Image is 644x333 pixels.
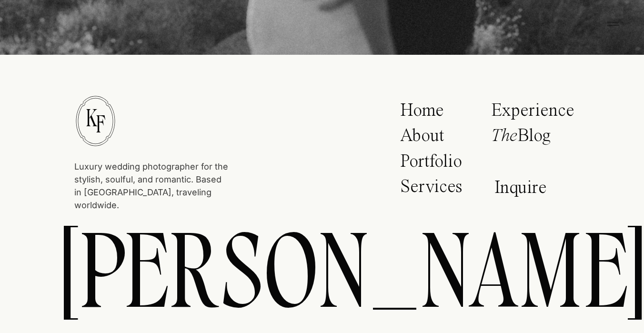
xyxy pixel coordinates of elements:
a: Inquire [494,179,552,201]
p: Blog [491,127,569,151]
a: Services [400,178,466,202]
a: [PERSON_NAME] [60,216,584,328]
p: the [260,73,463,172]
i: The [491,127,517,145]
p: ATION [165,210,460,309]
p: F [89,112,112,133]
h1: ABOUT BRAND [150,40,494,182]
a: TheBlog [491,127,569,151]
a: Home [400,101,450,125]
p: K [86,106,97,127]
a: Portfolio [400,152,468,176]
i: the [185,91,255,150]
a: Experience [491,101,574,122]
a: About [400,127,456,151]
p: Luxury wedding photographer for the stylish, soulful, and romantic. Based in [GEOGRAPHIC_DATA], t... [74,160,228,202]
p: INSPIR [209,139,496,237]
